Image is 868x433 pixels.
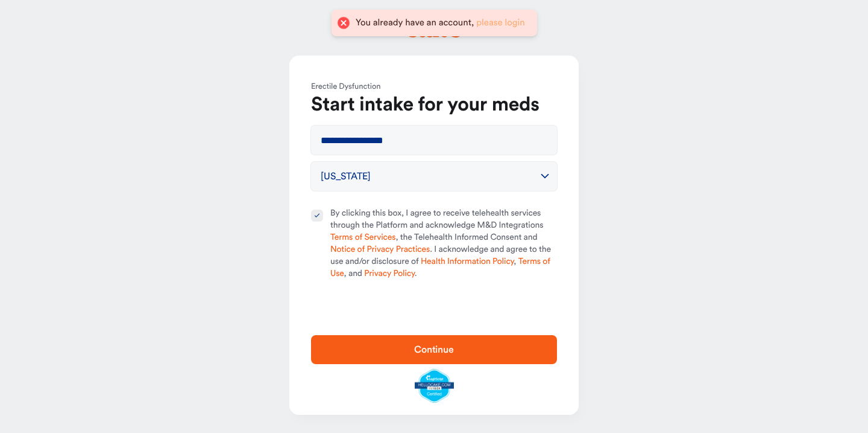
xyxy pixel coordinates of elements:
[421,257,514,266] a: Health Information Policy
[311,93,557,117] h1: Start intake for your meds
[311,81,557,93] div: Erectile Dysfunction
[476,18,525,27] a: please login
[330,257,550,278] a: Terms of Use
[311,335,557,364] button: Continue
[356,17,525,29] div: You already have an account,
[311,210,323,222] button: By clicking this box, I agree to receive telehealth services through the Platform and acknowledge...
[414,345,454,354] span: Continue
[415,369,454,403] img: legit-script-certified.png
[330,208,557,280] span: By clicking this box, I agree to receive telehealth services through the Platform and acknowledge...
[330,233,395,242] a: Terms of Services
[364,269,414,278] a: Privacy Policy
[330,245,430,254] a: Notice of Privacy Practices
